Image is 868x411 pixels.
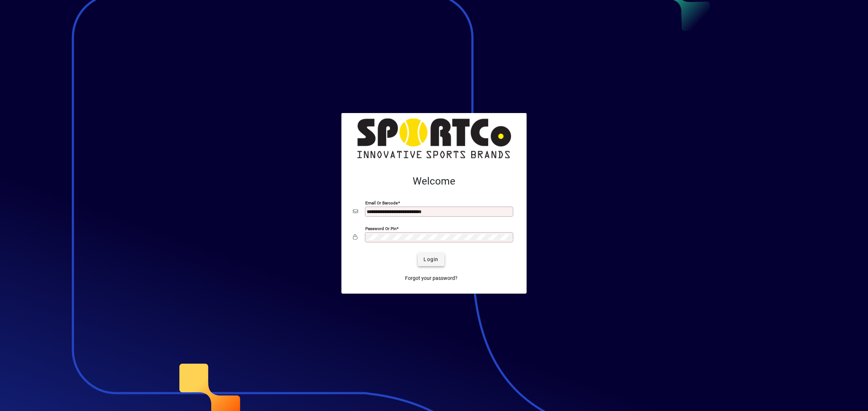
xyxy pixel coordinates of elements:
mat-label: Password or Pin [365,226,396,231]
mat-label: Email or Barcode [365,200,398,205]
span: Forgot your password? [405,274,458,282]
button: Login [418,253,444,266]
a: Forgot your password? [402,272,460,285]
span: Login [424,256,438,263]
h2: Welcome [353,175,515,187]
